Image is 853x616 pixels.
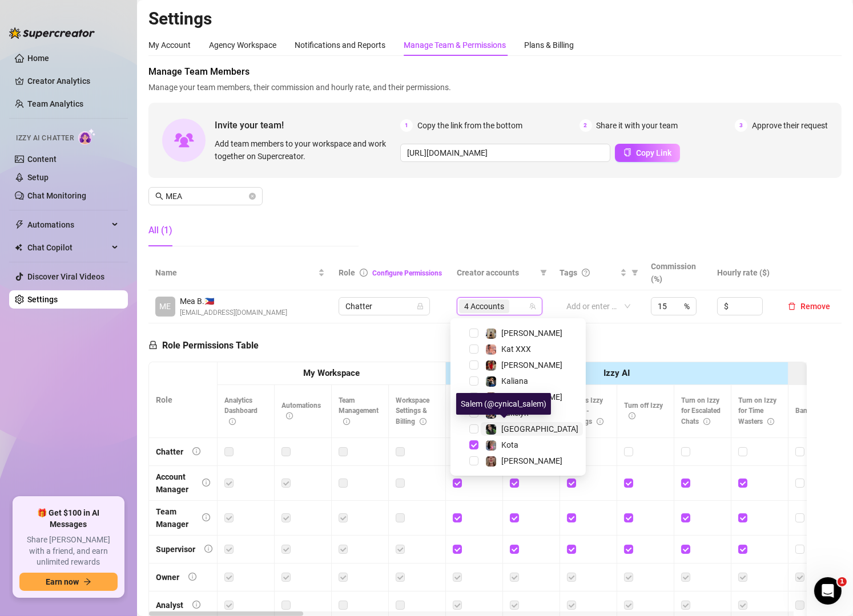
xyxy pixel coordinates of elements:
span: Workspace Settings & Billing [396,396,429,426]
img: Natasha [486,329,496,339]
span: info-circle [204,545,212,553]
button: Copy Link [615,144,680,162]
img: Chat Copilot [15,244,22,252]
span: 4 Accounts [464,300,504,313]
img: Caroline [486,360,496,371]
span: Mea B. 🇵🇭 [180,295,287,307]
strong: My Workspace [303,368,360,378]
span: Select tree node [469,329,478,338]
div: Team Manager [156,505,193,530]
span: info-circle [767,418,774,425]
div: Salem (@cynical_salem) [456,393,551,415]
span: info-circle [629,412,635,419]
span: delete [788,302,796,310]
div: Plans & Billing [524,39,574,51]
span: Remove [800,302,830,311]
span: Kat XXX [501,345,531,354]
span: 2 [580,119,592,132]
img: Kaliana [486,376,496,387]
strong: Izzy AI [603,368,630,378]
span: Automations [27,216,108,234]
span: filter [629,264,641,281]
span: Izzy AI Chatter [16,133,74,144]
th: Name [148,256,332,290]
a: Content [27,155,57,164]
img: Salem [486,424,496,435]
a: Team Analytics [27,99,83,108]
span: Select tree node [469,456,478,465]
span: Select tree node [469,360,478,370]
span: Team Management [339,396,379,426]
span: Invite your team! [215,118,400,132]
span: filter [538,264,549,281]
div: My Account [148,39,191,51]
span: Creator accounts [457,266,536,279]
img: AI Chatter [78,128,96,145]
div: Manage Team & Permissions [404,39,506,51]
span: lock [148,341,158,350]
span: Share [PERSON_NAME] with a friend, and earn unlimited rewards [19,534,118,568]
a: Setup [27,173,49,182]
span: [PERSON_NAME] [501,392,562,402]
img: Mila Steele [486,456,496,467]
span: Bank [795,407,822,415]
button: Earn nowarrow-right [19,573,118,591]
span: info-circle [202,479,210,487]
img: Kat XXX [486,345,496,355]
a: Home [27,54,49,63]
span: Share it with your team [597,119,678,132]
span: info-circle [286,412,293,419]
span: filter [540,269,547,276]
button: close-circle [249,193,256,200]
span: [PERSON_NAME] [501,456,562,465]
a: Configure Permissions [372,269,442,277]
span: lock [417,303,424,310]
span: Manage Team Members [148,65,842,79]
span: Analytics Dashboard [224,396,257,426]
span: team [529,303,536,310]
a: Chat Monitoring [27,191,86,200]
span: Kota [501,440,518,449]
div: Owner [156,571,179,583]
th: Commission (%) [644,256,710,290]
span: ME [160,300,171,313]
span: Select tree node [469,424,478,433]
span: Approve their request [752,119,828,132]
span: Select tree node [469,345,478,354]
img: Kota [486,440,496,451]
div: Analyst [156,599,183,611]
span: Copy the link from the bottom [417,119,522,132]
th: Role [149,362,218,438]
div: Agency Workspace [209,39,276,51]
span: Chatter [345,298,423,315]
span: Chat Copilot [27,238,108,257]
span: 1 [838,577,847,586]
span: Turn on Izzy for Time Wasters [738,396,776,426]
span: 🎁 Get $100 in AI Messages [19,508,118,530]
span: 4 Accounts [459,299,509,313]
iframe: Intercom live chat [814,577,842,605]
span: Turn on Izzy for Escalated Chats [681,396,721,426]
div: Chatter [156,445,183,458]
span: info-circle [420,418,426,425]
span: copy [623,148,631,156]
span: info-circle [192,447,200,455]
span: 3 [735,119,747,132]
span: Name [155,266,316,279]
span: [GEOGRAPHIC_DATA] [501,424,578,433]
span: Select tree node [469,392,478,402]
span: info-circle [703,418,710,425]
input: Search members [166,190,247,202]
span: info-circle [188,573,196,581]
h2: Settings [148,8,842,30]
span: 1 [400,119,413,132]
span: Add team members to your workspace and work together on Supercreator. [215,137,396,163]
span: [PERSON_NAME] [501,329,562,338]
span: Automations [281,402,321,420]
div: Supervisor [156,543,195,556]
div: Notifications and Reports [295,39,385,51]
span: filter [631,269,638,276]
span: Select tree node [469,376,478,386]
span: Turn off Izzy [624,402,663,420]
